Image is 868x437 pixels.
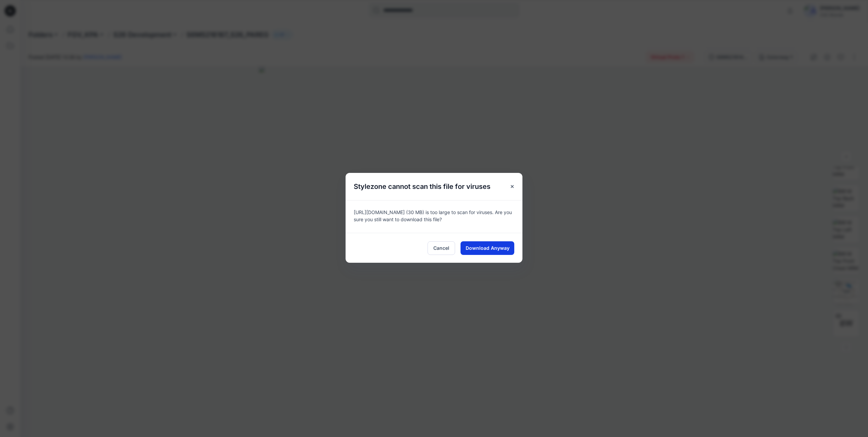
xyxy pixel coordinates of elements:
[346,173,499,200] h5: Stylezone cannot scan this file for viruses
[433,244,449,252] span: Cancel
[466,244,510,252] span: Download Anyway
[506,180,518,193] button: Close
[346,200,522,233] div: [URL][DOMAIN_NAME] (30 MB) is too large to scan for viruses. Are you sure you still want to downl...
[461,241,514,255] button: Download Anyway
[428,241,455,255] button: Cancel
